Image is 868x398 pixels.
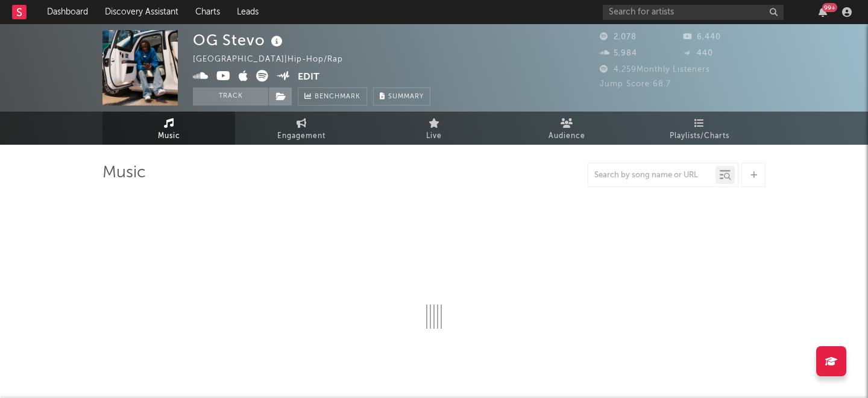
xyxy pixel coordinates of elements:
button: Edit [298,70,319,85]
span: 2,078 [600,33,637,41]
span: Summary [388,93,424,100]
span: Benchmark [315,90,360,104]
a: Engagement [235,112,368,145]
a: Music [102,112,235,145]
a: Playlists/Charts [633,112,766,145]
span: 4,259 Monthly Listeners [600,66,710,74]
input: Search by song name or URL [588,171,715,180]
button: Summary [373,87,430,106]
button: 99+ [819,7,827,17]
a: Audience [500,112,633,145]
a: Live [368,112,500,145]
span: 440 [683,49,713,57]
div: [GEOGRAPHIC_DATA] | Hip-Hop/Rap [193,52,357,67]
input: Search for artists [603,5,784,20]
div: 99 + [822,3,837,12]
span: Jump Score: 68.7 [600,80,671,88]
span: Music [158,129,180,144]
span: Live [426,129,442,144]
button: Track [193,87,268,106]
span: Engagement [277,129,325,144]
div: OG Stevo [193,30,286,50]
a: Benchmark [298,87,367,106]
span: Playlists/Charts [670,129,729,144]
span: 6,440 [683,33,721,41]
span: 5,984 [600,49,637,57]
span: Audience [549,129,585,144]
